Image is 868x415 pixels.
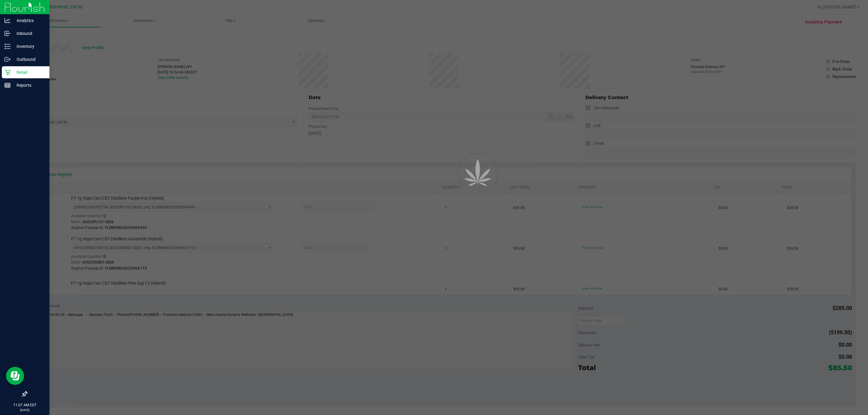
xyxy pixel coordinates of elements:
inline-svg: Analytics [5,17,11,23]
p: Outbound [11,56,47,63]
inline-svg: Inbound [5,30,11,36]
iframe: Resource center [6,367,24,385]
inline-svg: Inventory [5,43,11,49]
inline-svg: Outbound [5,56,11,62]
inline-svg: Reports [5,82,11,88]
p: 11:07 AM EDT [3,402,47,408]
p: [DATE] [3,408,47,412]
p: Retail [11,69,47,76]
p: Analytics [11,17,47,24]
p: Inbound [11,30,47,37]
inline-svg: Retail [5,69,11,75]
p: Inventory [11,43,47,50]
p: Reports [11,82,47,89]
